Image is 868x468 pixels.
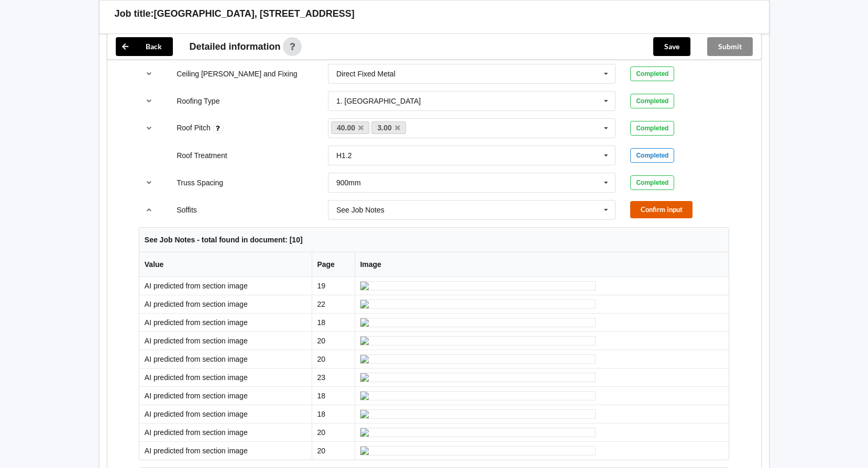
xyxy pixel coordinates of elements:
td: 18 [312,313,355,331]
img: ai_input-page20-Soffits-c13.jpeg [360,446,596,455]
td: AI predicted from section image [139,331,312,350]
label: Ceiling [PERSON_NAME] and Fixing [177,70,297,78]
th: Image [355,252,729,277]
button: reference-toggle [139,92,159,110]
td: AI predicted from section image [139,405,312,423]
img: ai_input-page18-Soffits-c10.jpeg [360,391,596,400]
a: 40.00 [331,121,370,134]
span: Detailed information [190,42,281,51]
td: AI predicted from section image [139,441,312,460]
button: reference-toggle [139,119,159,138]
img: ai_input-page22-Soffits-c5.jpeg [360,299,596,309]
td: AI predicted from section image [139,368,312,386]
div: Completed [630,66,674,81]
div: Direct Fixed Metal [336,70,395,77]
div: Completed [630,175,674,190]
label: Roof Treatment [177,151,227,160]
div: 1. [GEOGRAPHIC_DATA] [336,97,421,105]
th: Page [312,252,355,277]
label: Roofing Type [177,97,219,105]
button: Back [116,37,173,56]
button: reference-toggle [139,173,159,192]
td: 20 [312,441,355,460]
td: 20 [312,331,355,350]
td: 18 [312,386,355,405]
div: Completed [630,94,674,108]
td: AI predicted from section image [139,350,312,368]
img: ai_input-page20-Soffits-c7.jpeg [360,336,596,346]
h3: Job title: [115,8,154,20]
div: See Job Notes [336,206,384,214]
div: Completed [630,121,674,136]
div: 900mm [336,179,361,186]
button: reference-toggle [139,64,159,83]
th: Value [139,252,312,277]
button: reference-toggle [139,200,159,219]
td: AI predicted from section image [139,295,312,313]
img: ai_input-page19-Soffits-c4.jpeg [360,281,596,291]
img: ai_input-page18-Soffits-c11.jpeg [360,409,596,419]
label: Truss Spacing [177,179,223,187]
th: See Job Notes - total found in document: [10] [139,228,729,252]
td: 20 [312,423,355,441]
button: Confirm input [630,201,693,218]
label: Roof Pitch [177,124,212,132]
img: ai_input-page20-Soffits-c8.jpeg [360,354,596,364]
td: 22 [312,295,355,313]
td: 18 [312,405,355,423]
td: AI predicted from section image [139,313,312,331]
td: 23 [312,368,355,386]
label: Soffits [177,206,197,214]
td: AI predicted from section image [139,277,312,295]
h3: [GEOGRAPHIC_DATA], [STREET_ADDRESS] [154,8,355,20]
td: AI predicted from section image [139,423,312,441]
div: Completed [630,148,674,163]
td: 20 [312,350,355,368]
div: H1.2 [336,152,352,159]
img: ai_input-page23-Soffits-c9.jpeg [360,373,596,382]
td: 19 [312,277,355,295]
img: ai_input-page18-Soffits-c6.jpeg [360,318,596,327]
img: ai_input-page20-Soffits-c12.jpeg [360,428,596,437]
a: 3.00 [371,121,406,134]
button: Save [653,37,690,56]
td: AI predicted from section image [139,386,312,405]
